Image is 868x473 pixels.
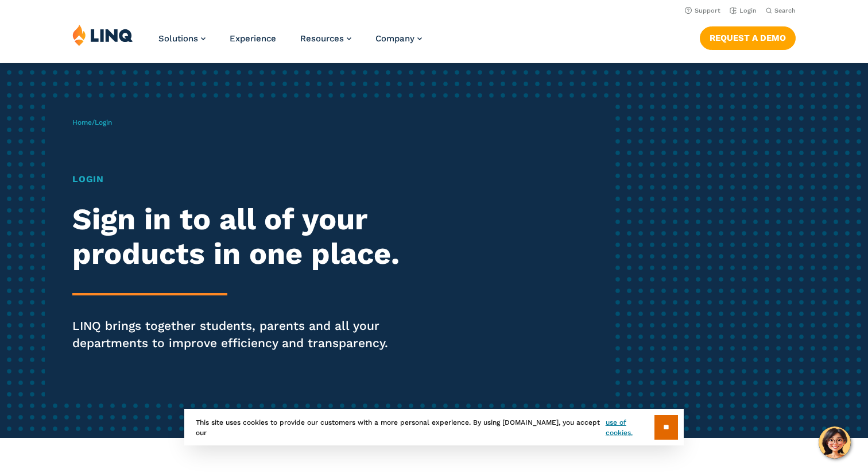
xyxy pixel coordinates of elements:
[72,202,407,271] h2: Sign in to all of your products in one place.
[730,7,757,14] a: Login
[819,426,851,459] button: Hello, have a question? Let’s chat.
[158,33,206,44] a: Solutions
[72,317,407,352] p: LINQ brings together students, parents and all your departments to improve efficiency and transpa...
[72,118,92,126] a: Home
[158,24,422,62] nav: Primary Navigation
[700,24,796,49] nav: Button Navigation
[72,172,407,186] h1: Login
[158,33,198,44] span: Solutions
[95,118,112,126] span: Login
[606,417,654,438] a: use of cookies.
[375,33,414,44] span: Company
[300,33,344,44] span: Resources
[774,7,796,14] span: Search
[72,24,133,46] img: LINQ | K‑12 Software
[300,33,351,44] a: Resources
[184,409,684,445] div: This site uses cookies to provide our customers with a more personal experience. By using [DOMAIN...
[685,7,720,14] a: Support
[230,33,276,44] a: Experience
[766,6,796,15] button: Open Search Bar
[375,33,422,44] a: Company
[700,26,796,49] a: Request a Demo
[72,118,112,126] span: /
